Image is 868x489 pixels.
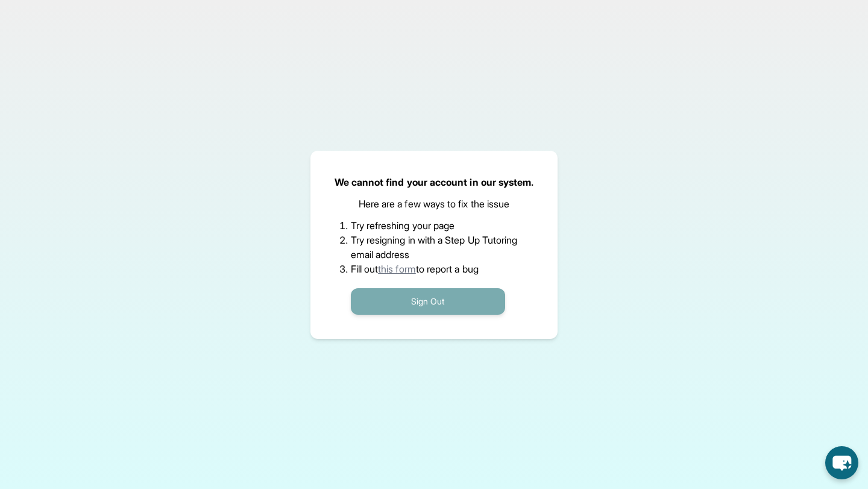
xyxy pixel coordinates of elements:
li: Fill out to report a bug [351,262,518,276]
p: Here are a few ways to fix the issue [359,197,510,211]
a: Sign Out [351,295,505,307]
a: this form [378,263,416,275]
li: Try resigning in with a Step Up Tutoring email address [351,233,518,262]
p: We cannot find your account in our system. [335,175,534,189]
button: chat-button [825,446,858,479]
li: Try refreshing your page [351,218,518,233]
button: Sign Out [351,288,505,315]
